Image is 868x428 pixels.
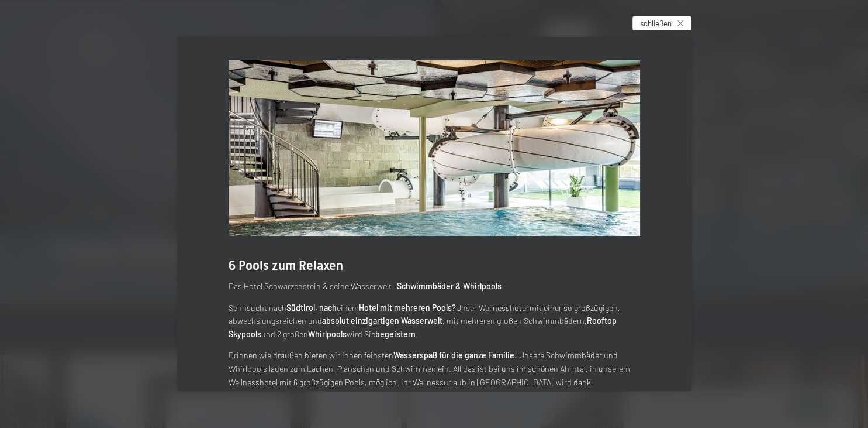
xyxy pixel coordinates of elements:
[308,329,347,339] strong: Whirlpools
[640,18,672,29] span: schließen
[229,316,617,339] strong: Rooftop Skypools
[322,316,442,326] strong: absolut einzigartigen Wasserwelt
[229,349,640,415] p: Drinnen wie draußen bieten wir Ihnen feinsten : Unsere Schwimmbäder und Whirlpools laden zum Lach...
[229,60,640,237] img: Urlaub - Schwimmbad - Sprudelbänke - Babybecken uvw.
[229,302,640,341] p: Sehnsucht nach einem Unser Wellnesshotel mit einer so großzügigen, abwechslungsreichen und , mit ...
[393,350,514,360] strong: Wasserspaß für die ganze Familie
[359,303,456,313] strong: Hotel mit mehreren Pools?
[229,258,343,273] span: 6 Pools zum Relaxen
[397,281,502,291] strong: Schwimmbäder & Whirlpools
[286,303,337,313] strong: Südtirol, nach
[229,280,640,293] p: Das Hotel Schwarzenstein & seine Wasserwelt –
[375,329,416,339] strong: begeistern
